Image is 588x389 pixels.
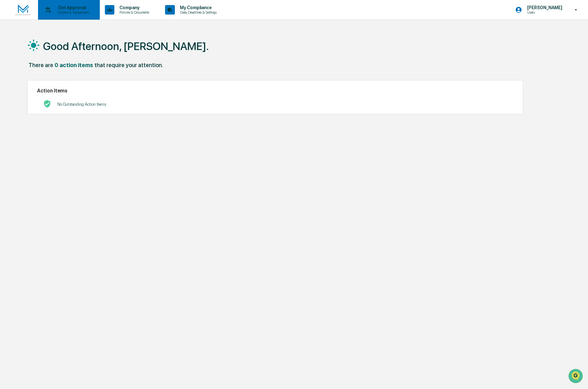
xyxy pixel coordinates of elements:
p: Company [114,5,152,10]
img: logo [15,4,30,16]
p: Content & Transactions [53,10,92,15]
span: Preclearance [13,80,41,86]
p: [PERSON_NAME] [522,5,566,10]
a: 🔎Data Lookup [4,89,42,101]
img: 1746055101610-c473b297-6a78-478c-a979-82029cc54cd1 [6,48,18,60]
h2: Action Items [37,88,513,94]
a: 🖐️Preclearance [4,77,43,89]
div: 🗄️ [46,80,51,85]
div: 🖐️ [6,80,11,85]
div: that require your attention. [94,62,163,68]
p: No Outstanding Action Items [57,102,106,107]
iframe: Open customer support [568,368,585,385]
span: Pylon [63,107,77,112]
p: My Compliance [175,5,220,10]
p: How can we help? [6,13,115,23]
img: No Actions logo [43,100,51,108]
button: Start new chat [108,50,115,58]
a: 🗄️Attestations [43,77,81,89]
h1: Good Afternoon, [PERSON_NAME]. [43,40,209,53]
span: Attestations [52,80,79,86]
p: Users [522,10,566,15]
div: 0 action items [54,62,93,68]
div: 🔎 [6,92,11,97]
p: Get Approval [53,5,92,10]
p: Policies & Documents [114,10,152,15]
div: We're available if you need us! [22,55,80,60]
div: There are [29,62,53,68]
p: Data, Deadlines & Settings [175,10,220,15]
a: Powered byPylon [45,107,77,112]
span: Data Lookup [13,92,40,98]
div: Start new chat [22,48,104,55]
